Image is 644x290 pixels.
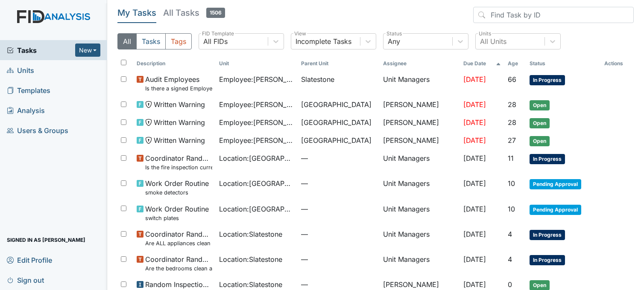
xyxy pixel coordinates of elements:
[380,150,460,175] td: Unit Managers
[301,279,376,290] span: —
[145,239,212,247] small: Are ALL appliances clean and working properly?
[508,136,516,145] span: 27
[145,178,209,197] span: Work Order Routine smoke detectors
[380,200,460,226] td: Unit Managers
[7,64,34,77] span: Units
[133,56,215,71] th: Toggle SortBy
[508,280,512,289] span: 0
[380,71,460,96] td: Unit Managers
[301,254,376,264] span: —
[380,132,460,150] td: [PERSON_NAME]
[530,75,565,85] span: In Progress
[530,154,565,164] span: In Progress
[219,153,294,163] span: Location : [GEOGRAPHIC_DATA]
[145,264,212,273] small: Are the bedrooms clean and in good repair?
[145,163,212,171] small: Is the fire inspection current (from the Fire [PERSON_NAME])?
[145,84,212,93] small: Is there a signed Employee Job Description in the file for the employee's current position?
[219,204,294,214] span: Location : [GEOGRAPHIC_DATA]
[7,104,45,117] span: Analysis
[145,279,212,290] span: Random Inspection for AM
[145,254,212,273] span: Coordinator Random Are the bedrooms clean and in good repair?
[219,178,294,188] span: Location : [GEOGRAPHIC_DATA]
[530,205,581,215] span: Pending Approval
[206,8,225,18] span: 1506
[380,175,460,200] td: Unit Managers
[145,204,209,222] span: Work Order Routine switch plates
[463,255,486,264] span: [DATE]
[463,154,486,162] span: [DATE]
[7,45,75,55] a: Tasks
[504,56,526,71] th: Toggle SortBy
[154,135,205,145] span: Written Warning
[145,229,212,247] span: Coordinator Random Are ALL appliances clean and working properly?
[301,204,376,214] span: —
[117,33,137,49] button: All
[298,56,380,71] th: Toggle SortBy
[216,56,298,71] th: Toggle SortBy
[530,230,565,240] span: In Progress
[145,153,212,171] span: Coordinator Random Is the fire inspection current (from the Fire Marshall)?
[463,280,486,289] span: [DATE]
[530,255,565,265] span: In Progress
[508,154,514,162] span: 11
[460,56,504,71] th: Toggle SortBy
[463,205,486,213] span: [DATE]
[219,229,282,239] span: Location : Slatestone
[463,75,486,84] span: [DATE]
[380,96,460,114] td: [PERSON_NAME]
[508,75,516,84] span: 66
[508,205,515,213] span: 10
[301,135,372,145] span: [GEOGRAPHIC_DATA]
[165,33,192,49] button: Tags
[301,74,334,84] span: Slatestone
[480,36,506,46] div: All Units
[145,74,212,93] span: Audit Employees Is there a signed Employee Job Description in the file for the employee's current...
[75,43,101,57] button: New
[463,118,486,127] span: [DATE]
[463,230,486,238] span: [DATE]
[203,36,228,46] div: All FIDs
[7,124,68,137] span: Users & Groups
[301,178,376,188] span: —
[530,118,550,128] span: Open
[154,117,205,128] span: Written Warning
[601,56,634,71] th: Actions
[463,136,486,145] span: [DATE]
[301,229,376,239] span: —
[530,100,550,110] span: Open
[219,74,294,84] span: Employee : [PERSON_NAME]
[380,56,460,71] th: Assignee
[7,84,50,97] span: Templates
[508,255,512,264] span: 4
[473,7,634,23] input: Find Task by ID
[219,117,294,128] span: Employee : [PERSON_NAME]
[301,153,376,163] span: —
[117,33,192,49] div: Type filter
[301,117,372,128] span: [GEOGRAPHIC_DATA]
[508,179,515,188] span: 10
[145,188,209,197] small: smoke detectors
[463,179,486,188] span: [DATE]
[121,60,126,65] input: Toggle All Rows Selected
[136,33,166,49] button: Tasks
[388,36,400,46] div: Any
[463,100,486,109] span: [DATE]
[219,99,294,110] span: Employee : [PERSON_NAME]
[163,7,225,19] h5: All Tasks
[219,135,294,145] span: Employee : [PERSON_NAME][GEOGRAPHIC_DATA]
[7,273,44,287] span: Sign out
[380,226,460,251] td: Unit Managers
[7,233,85,246] span: Signed in as [PERSON_NAME]
[117,7,156,19] h5: My Tasks
[296,36,351,46] div: Incomplete Tasks
[380,251,460,276] td: Unit Managers
[526,56,601,71] th: Toggle SortBy
[508,118,516,127] span: 28
[219,254,282,264] span: Location : Slatestone
[508,100,516,109] span: 28
[301,99,372,110] span: [GEOGRAPHIC_DATA]
[145,214,209,222] small: switch plates
[508,230,512,238] span: 4
[7,253,52,267] span: Edit Profile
